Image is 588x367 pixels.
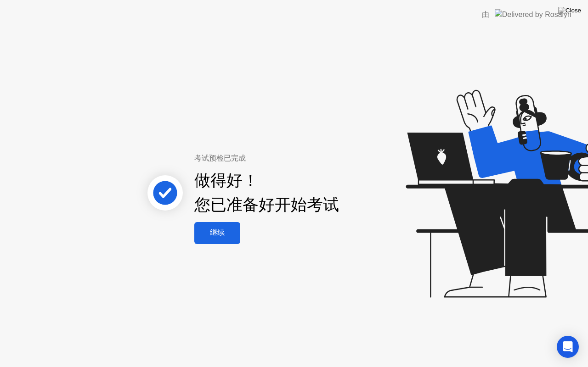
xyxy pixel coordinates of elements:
img: Close [558,7,581,14]
div: 继续 [197,228,237,238]
button: 继续 [194,222,240,244]
div: 由 [482,9,489,20]
div: 考试预检已完成 [194,153,384,164]
img: Delivered by Rosalyn [495,9,571,20]
div: 做得好！ 您已准备好开始考试 [194,168,339,217]
div: Open Intercom Messenger [557,336,579,358]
